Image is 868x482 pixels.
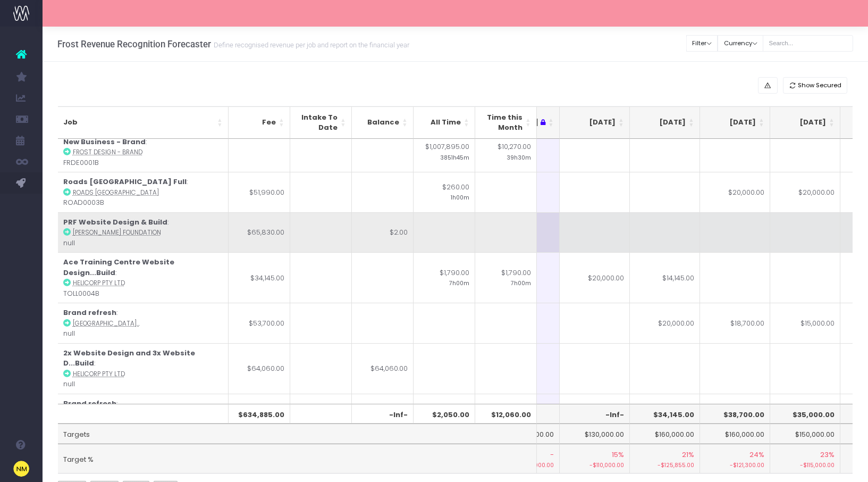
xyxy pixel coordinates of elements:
td: $260.00 [414,172,475,212]
abbr: Australia National Maritime Museum [73,319,140,328]
th: Nov 25: activate to sort column ascending [770,106,840,139]
strong: Brand refresh [63,308,116,318]
small: 7h00m [511,278,531,287]
button: Filter [686,35,718,52]
td: $10,270.00 [475,132,537,172]
strong: Ace Training Centre Website Design...Build [63,257,174,278]
th: $35,000.00 [770,404,840,424]
th: Fee: activate to sort column ascending [229,106,290,139]
abbr: Roads Australia [73,188,159,197]
small: Define recognised revenue per job and report on the financial year [211,39,409,49]
th: Sep 25: activate to sort column ascending [630,106,700,139]
th: Job: activate to sort column ascending [58,106,229,139]
td: : null [58,303,229,343]
th: Intake To Date: activate to sort column ascending [290,106,352,139]
td: $18,700.00 [700,303,770,343]
button: Show Secured [783,77,848,94]
th: $38,700.00 [700,404,770,424]
span: 21% [682,450,694,460]
td: : FRDE0001B [58,132,229,172]
td: $1,007,895.00 [414,132,475,172]
small: -$115,000.00 [776,460,835,470]
th: -Inf- [560,404,630,424]
small: -$121,300.00 [705,460,764,470]
span: Show Secured [798,81,841,90]
abbr: Paul Ramsay Foundation [73,228,161,237]
span: 23% [820,450,835,460]
small: -$125,855.00 [635,460,694,470]
th: Balance: activate to sort column ascending [352,106,414,139]
td: : SMOK0002B [58,394,229,434]
td: $65,830.00 [229,212,290,253]
input: Search... [763,35,853,52]
abbr: Frost Design - Brand [73,148,142,156]
td: $51,990.00 [229,172,290,212]
abbr: Helicorp Pty Ltd [73,279,125,287]
th: -Inf- [352,404,414,424]
td: $14,145.00 [630,252,700,303]
td: $99,060.00 [229,394,290,434]
th: Oct 25: activate to sort column ascending [700,106,770,139]
td: : ROAD0003B [58,172,229,212]
td: : TOLL0004B [58,252,229,303]
strong: PRF Website Design & Build [63,217,167,227]
td: $20,000.00 [560,252,630,303]
th: Time this Month: activate to sort column ascending [475,106,537,139]
td: $160,000.00 [700,423,770,444]
td: $15,000.00 [770,303,840,343]
button: Currency [718,35,763,52]
td: $1,790.00 [414,252,475,303]
small: 3851h45m [440,152,469,162]
th: Aug 25: activate to sort column ascending [560,106,630,139]
strong: Roads [GEOGRAPHIC_DATA] Full [63,177,187,187]
h3: Frost Revenue Recognition Forecaster [57,39,409,49]
th: $2,050.00 [414,404,475,424]
td: $34,145.00 [229,252,290,303]
span: 15% [612,450,624,460]
small: 1h00m [451,192,469,202]
td: $20,000.00 [770,172,840,212]
small: -$110,000.00 [565,460,624,470]
th: $12,060.00 [475,404,537,424]
td: $64,060.00 [352,343,414,394]
small: 7h00m [449,278,469,287]
td: $20,000.00 [630,303,700,343]
strong: New Business - Brand [63,137,146,147]
th: $634,885.00 [229,404,290,424]
td: $1,790.00 [475,252,537,303]
strong: 2x Website Design and 3x Website D...Build [63,348,195,369]
td: $53,700.00 [229,303,290,343]
td: $150,000.00 [770,423,840,444]
td: $99,060.00 [352,394,414,434]
small: 39h30m [507,152,531,162]
span: 24% [749,450,764,460]
td: Targets [58,423,537,444]
td: $160,000.00 [630,423,700,444]
td: : null [58,212,229,253]
th: $34,145.00 [630,404,700,424]
td: $2.00 [352,212,414,253]
td: $130,000.00 [560,423,630,444]
abbr: Helicorp Pty Ltd [73,370,125,378]
td: $64,060.00 [229,343,290,394]
td: $20,000.00 [700,172,770,212]
td: Target % [58,444,537,473]
strong: Brand refresh [63,398,116,409]
th: All Time: activate to sort column ascending [414,106,475,139]
span: - [550,450,554,460]
td: : null [58,343,229,394]
img: images/default_profile_image.png [13,461,29,477]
